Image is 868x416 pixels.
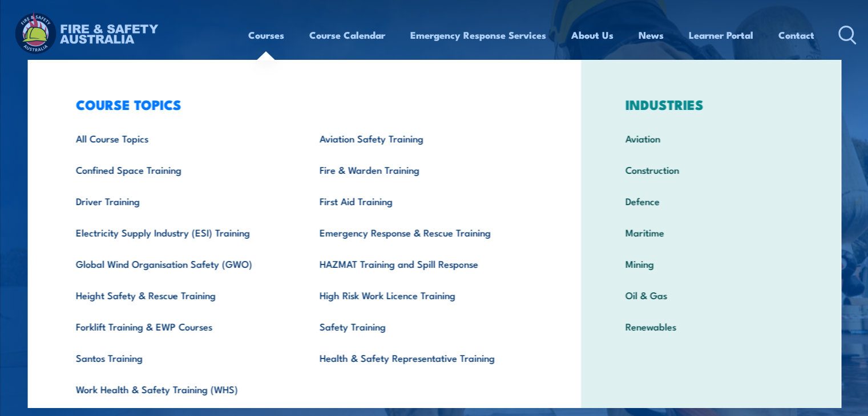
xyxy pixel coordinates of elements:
[58,311,301,342] a: Forklift Training & EWP Courses
[301,185,545,217] a: First Aid Training
[607,96,814,112] h3: INDUSTRIES
[309,20,385,50] a: Course Calendar
[58,248,301,279] a: Global Wind Organisation Safety (GWO)
[301,311,545,342] a: Safety Training
[301,123,545,154] a: Aviation Safety Training
[607,311,814,342] a: Renewables
[301,217,545,248] a: Emergency Response & Rescue Training
[58,123,301,154] a: All Course Topics
[58,342,301,373] a: Santos Training
[301,279,545,311] a: High Risk Work Licence Training
[689,20,753,50] a: Learner Portal
[607,248,814,279] a: Mining
[607,279,814,311] a: Oil & Gas
[301,248,545,279] a: HAZMAT Training and Spill Response
[301,342,545,373] a: Health & Safety Representative Training
[571,20,613,50] a: About Us
[607,154,814,185] a: Construction
[410,20,546,50] a: Emergency Response Services
[607,217,814,248] a: Maritime
[607,185,814,217] a: Defence
[58,185,301,217] a: Driver Training
[248,20,284,50] a: Courses
[778,20,814,50] a: Contact
[58,96,545,112] h3: COURSE TOPICS
[58,154,301,185] a: Confined Space Training
[639,20,664,50] a: News
[58,373,301,405] a: Work Health & Safety Training (WHS)
[301,154,545,185] a: Fire & Warden Training
[58,217,301,248] a: Electricity Supply Industry (ESI) Training
[58,279,301,311] a: Height Safety & Rescue Training
[607,123,814,154] a: Aviation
